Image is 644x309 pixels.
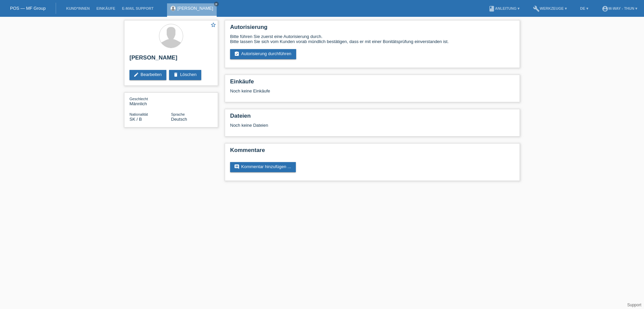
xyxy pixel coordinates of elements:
i: close [215,2,218,6]
a: DE ▾ [577,6,592,10]
a: Support [627,303,641,307]
a: E-Mail Support [119,6,157,10]
a: [PERSON_NAME] [177,6,213,11]
a: editBearbeiten [129,70,166,80]
i: assignment_turned_in [234,51,239,56]
a: deleteLöschen [169,70,201,80]
span: Geschlecht [129,97,148,101]
i: star_border [210,22,216,28]
i: comment [234,164,239,169]
a: Kund*innen [63,6,93,10]
a: star_border [210,22,216,29]
a: bookAnleitung ▾ [485,6,523,10]
a: commentKommentar hinzufügen ... [230,162,296,172]
i: build [533,5,540,12]
a: POS — MF Group [10,6,46,11]
span: Slowakei / B / 08.01.2016 [129,117,142,122]
h2: Einkäufe [230,78,515,88]
div: Noch keine Dateien [230,123,435,128]
i: account_circle [602,5,608,12]
h2: Dateien [230,113,515,123]
a: Einkäufe [93,6,118,10]
h2: Autorisierung [230,24,515,34]
span: Nationalität [129,112,148,116]
div: Männlich [129,96,171,106]
a: account_circlem-way - Thun ▾ [598,6,641,10]
a: assignment_turned_inAutorisierung durchführen [230,49,296,59]
span: Deutsch [171,117,187,122]
div: Noch keine Einkäufe [230,88,515,99]
i: edit [133,72,139,77]
h2: [PERSON_NAME] [129,54,213,65]
i: delete [173,72,178,77]
i: book [488,5,495,12]
h2: Kommentare [230,147,515,157]
div: Bitte führen Sie zuerst eine Autorisierung durch. Bitte lassen Sie sich vom Kunden vorab mündlich... [230,34,515,44]
span: Sprache [171,112,185,116]
a: buildWerkzeuge ▾ [530,6,570,10]
a: close [214,2,219,6]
